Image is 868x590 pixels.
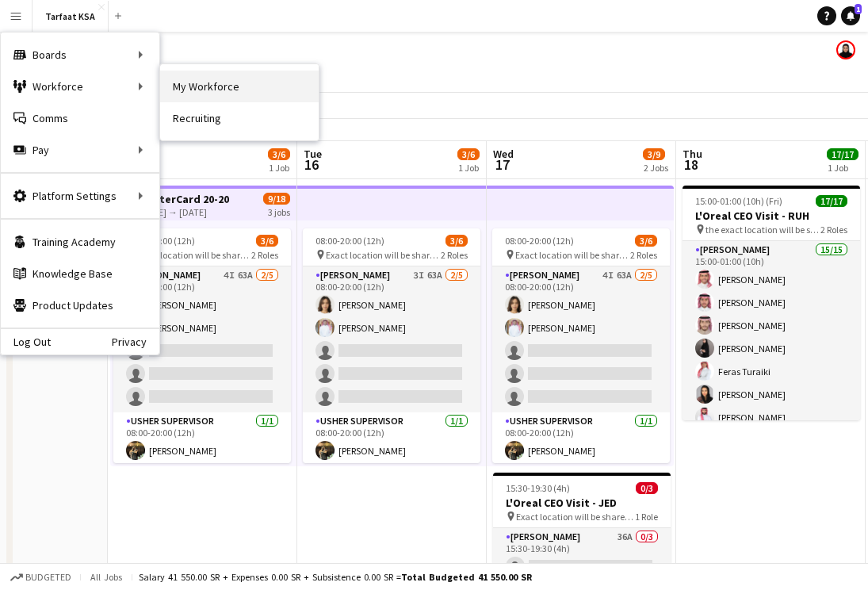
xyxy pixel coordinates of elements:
app-card-role: [PERSON_NAME]3I63A2/508:00-20:00 (12h)[PERSON_NAME][PERSON_NAME] [303,266,480,412]
span: 3/6 [457,148,480,160]
span: Budgeted [25,572,71,583]
span: 16 [301,155,322,174]
app-job-card: 08:00-20:00 (12h)3/6 Exact location will be shared later2 Roles[PERSON_NAME]3I63A2/508:00-20:00 (... [303,228,480,463]
span: Exact location will be shared later [136,249,251,261]
div: 3 jobs [268,205,290,218]
a: Training Academy [1,226,159,258]
span: 3/9 [643,148,665,160]
span: 15:00-01:00 (10h) (Fri) [695,195,782,207]
app-job-card: 08:00-20:00 (12h)3/6 Exact location will be shared later2 Roles[PERSON_NAME]4I63A2/508:00-20:00 (... [492,228,670,463]
h3: MasterCard 20-20 [139,192,229,206]
a: 1 [841,6,860,25]
a: Knowledge Base [1,258,159,289]
div: 2 Jobs [644,162,668,174]
span: 9/18 [263,193,290,205]
span: 1 Role [635,511,658,523]
a: Product Updates [1,289,159,321]
app-user-avatar: Shahad Alsubaie [836,40,855,59]
div: Workforce [1,71,159,102]
app-card-role: Usher Supervisor1/108:00-20:00 (12h)[PERSON_NAME] [492,412,670,466]
a: Recruiting [160,102,319,134]
span: 2 Roles [251,249,278,261]
span: Wed [493,147,514,161]
span: 3/6 [635,235,657,247]
a: Comms [1,102,159,134]
span: Total Budgeted 41 550.00 SR [401,571,532,583]
button: Tarfaat KSA [33,1,109,32]
h3: L'Oreal CEO Visit - RUH [683,209,860,223]
span: Exact location will be shared later [326,249,441,261]
div: 1 Job [458,162,479,174]
app-card-role: [PERSON_NAME]4I63A2/508:00-20:00 (12h)[PERSON_NAME][PERSON_NAME] [492,266,670,412]
app-job-card: 15:00-01:00 (10h) (Fri)17/17L'Oreal CEO Visit - RUH the exact location will be shared later2 Role... [683,186,860,420]
span: Exact location will be shared later [516,511,635,523]
span: 17/17 [827,148,858,160]
span: 3/6 [268,148,290,160]
span: Thu [683,147,702,161]
div: [DATE] → [DATE] [139,206,229,218]
app-card-role: [PERSON_NAME]4I63A2/508:00-20:00 (12h)[PERSON_NAME][PERSON_NAME] [113,266,291,412]
app-card-role: Usher Supervisor1/108:00-20:00 (12h)[PERSON_NAME] [303,412,480,466]
span: 17 [491,155,514,174]
span: 08:00-20:00 (12h) [505,235,574,247]
div: Pay [1,134,159,166]
div: Boards [1,39,159,71]
span: 0/3 [636,482,658,494]
div: 1 Job [269,162,289,174]
span: 18 [680,155,702,174]
span: 3/6 [256,235,278,247]
button: Budgeted [8,569,74,586]
span: the exact location will be shared later [705,224,820,236]
span: 2 Roles [820,224,847,236]
span: 3/6 [445,235,468,247]
span: 1 [855,4,862,14]
a: Privacy [112,335,159,348]
span: 2 Roles [630,249,657,261]
span: 2 Roles [441,249,468,261]
span: 08:00-20:00 (12h) [126,235,195,247]
a: My Workforce [160,71,319,102]
span: Tue [304,147,322,161]
span: 15:30-19:30 (4h) [506,482,570,494]
span: 08:00-20:00 (12h) [315,235,384,247]
a: Log Out [1,335,51,348]
span: All jobs [87,571,125,583]
span: Exact location will be shared later [515,249,630,261]
div: Platform Settings [1,180,159,212]
app-job-card: 08:00-20:00 (12h)3/6 Exact location will be shared later2 Roles[PERSON_NAME]4I63A2/508:00-20:00 (... [113,228,291,463]
div: Salary 41 550.00 SR + Expenses 0.00 SR + Subsistence 0.00 SR = [139,571,532,583]
app-card-role: Usher Supervisor1/108:00-20:00 (12h)[PERSON_NAME] [113,412,291,466]
div: 1 Job [828,162,858,174]
h3: L'Oreal CEO Visit - JED [493,496,671,510]
span: 17/17 [816,195,847,207]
